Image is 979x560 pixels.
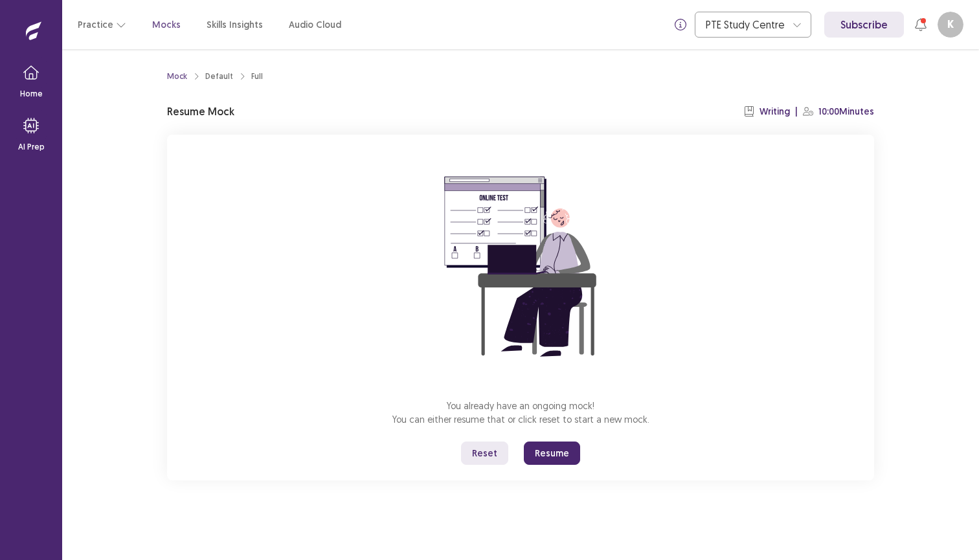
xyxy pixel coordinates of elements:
[795,105,798,118] p: |
[18,141,45,153] p: AI Prep
[706,12,786,37] div: PTE Study Centre
[78,13,126,36] button: Practice
[524,442,580,465] button: Resume
[167,71,187,82] a: Mock
[669,13,692,36] button: info
[20,88,43,100] p: Home
[404,150,637,383] img: attend-mock
[392,399,649,426] p: You already have an ongoing mock! You can either resume that or click reset to start a new mock.
[205,71,233,82] div: Default
[461,442,508,465] button: Reset
[938,12,963,38] button: K
[167,71,263,82] nav: breadcrumb
[167,104,234,119] p: Resume Mock
[818,105,874,118] p: 10:00 Minutes
[824,12,904,38] a: Subscribe
[289,18,341,32] a: Audio Cloud
[251,71,263,82] div: Full
[207,18,263,32] a: Skills Insights
[760,105,790,118] p: Writing
[152,18,181,32] a: Mocks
